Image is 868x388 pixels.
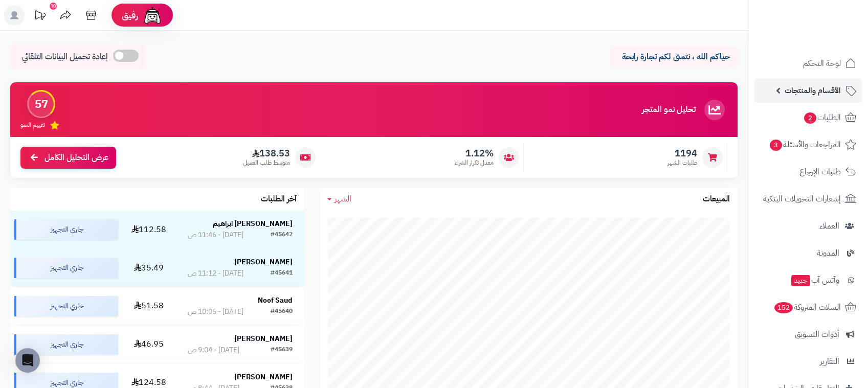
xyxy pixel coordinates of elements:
[820,354,839,369] span: التقارير
[122,326,176,363] td: 46.95
[188,268,243,279] div: [DATE] - 11:12 ص
[455,148,494,159] span: 1.12%
[667,148,697,159] span: 1194
[642,105,696,115] h3: تحليل نمو المتجر
[754,159,862,184] a: طلبات الإرجاع
[14,219,118,240] div: جاري التجهيز
[754,322,862,347] a: أدوات التسويق
[817,246,839,260] span: المدونة
[22,51,108,63] span: إعادة تحميل البيانات التلقائي
[763,192,841,206] span: إشعارات التحويلات البنكية
[20,121,45,129] span: تقييم النمو
[617,51,730,63] p: حياكم الله ، نتمنى لكم تجارة رابحة
[819,219,839,233] span: العملاء
[258,295,293,306] strong: Noof Saud
[234,372,293,382] strong: [PERSON_NAME]
[754,295,862,319] a: السلات المتروكة152
[791,275,810,286] span: جديد
[774,302,793,313] span: 152
[122,211,176,248] td: 112.58
[773,300,841,314] span: السلات المتروكة
[803,110,841,125] span: الطلبات
[14,296,118,316] div: جاري التجهيز
[14,258,118,278] div: جاري التجهيز
[271,230,293,240] div: #45642
[795,327,839,341] span: أدوات التسويق
[213,218,293,229] strong: [PERSON_NAME] ابراهيم
[27,5,53,28] a: تحديثات المنصة
[769,138,841,152] span: المراجعات والأسئلة
[122,9,138,21] span: رفيق
[754,214,862,238] a: العملاء
[754,268,862,292] a: وآتس آبجديد
[188,345,239,355] div: [DATE] - 9:04 ص
[234,333,293,344] strong: [PERSON_NAME]
[803,56,841,71] span: لوحة التحكم
[142,5,163,26] img: ai-face.png
[455,158,494,167] span: معدل تكرار الشراء
[50,3,57,10] div: 10
[754,241,862,265] a: المدونة
[271,268,293,279] div: #45641
[243,158,290,167] span: متوسط طلب العميل
[271,345,293,355] div: #45639
[335,193,351,205] span: الشهر
[234,257,293,267] strong: [PERSON_NAME]
[754,187,862,211] a: إشعارات التحويلات البنكية
[15,348,40,373] div: Open Intercom Messenger
[188,230,243,240] div: [DATE] - 11:46 ص
[271,307,293,317] div: #45640
[261,195,297,204] h3: آخر الطلبات
[14,334,118,355] div: جاري التجهيز
[327,193,351,205] a: الشهر
[770,140,782,151] span: 3
[122,287,176,325] td: 51.58
[785,83,841,98] span: الأقسام والمنتجات
[703,195,730,204] h3: المبيعات
[804,112,816,124] span: 2
[122,249,176,287] td: 35.49
[754,132,862,157] a: المراجعات والأسئلة3
[799,165,841,179] span: طلبات الإرجاع
[754,349,862,374] a: التقارير
[188,307,243,317] div: [DATE] - 10:05 ص
[44,152,108,164] span: عرض التحليل الكامل
[754,51,862,76] a: لوحة التحكم
[20,147,116,169] a: عرض التحليل الكامل
[667,158,697,167] span: طلبات الشهر
[754,105,862,130] a: الطلبات2
[790,273,839,287] span: وآتس آب
[243,148,290,159] span: 138.53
